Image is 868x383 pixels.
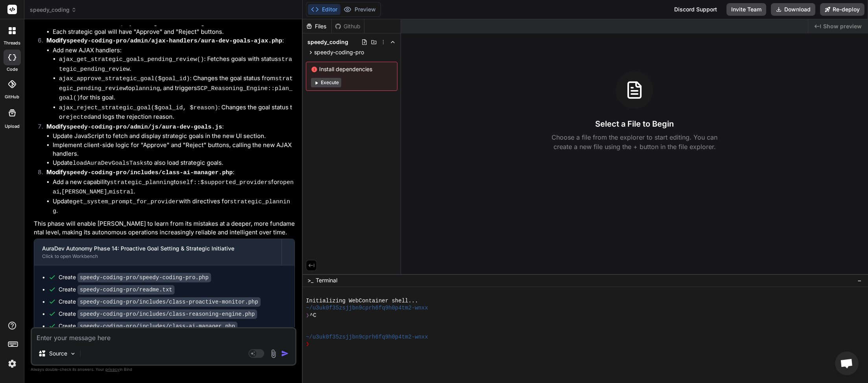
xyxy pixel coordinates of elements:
li: Update to also load strategic goals. [53,158,295,168]
code: speedy-coding-pro/includes/class-reasoning-engine.php [77,309,257,319]
img: icon [281,350,289,357]
p: Always double-check its answers. Your in Bind [31,366,296,373]
code: speedy-coding-pro/readme.txt [77,285,175,295]
div: Create [59,310,257,318]
code: ajax_approve_strategic_goal($goal_id) [59,75,190,82]
span: − [857,276,862,284]
button: Execute [311,78,341,87]
code: planning [132,85,160,92]
li: : Changes the goal status to and logs the rejection reason. [59,103,295,122]
strong: Modify [46,123,222,130]
li: : [40,36,295,122]
span: privacy [105,367,120,372]
code: speedy-coding-pro/includes/class-ai-manager.php [66,169,233,176]
code: mistral [109,189,134,195]
strong: Modify [46,168,233,176]
span: Show preview [823,22,862,30]
li: Update JavaScript to fetch and display strategic goals in the new UI section. [53,132,295,141]
li: Update with directives for . [53,197,295,216]
li: : [40,168,295,216]
button: AuraDev Autonomy Phase 14: Proactive Goal Setting & Strategic InitiativeClick to open Workbench [34,239,281,265]
button: Preview [340,4,379,15]
span: >_ [307,276,313,284]
p: Choose a file from the explorer to start editing. You can create a new file using the + button in... [546,133,723,151]
button: Re-deploy [820,3,864,16]
strong: Modify [46,37,282,44]
div: Github [332,22,364,30]
span: ❯ [306,312,310,319]
code: speedy-coding-pro/includes/class-proactive-monitor.php [77,297,261,307]
span: ~/u3uk0f35zsjjbn9cprh6fq9h0p4tm2-wnxx [306,304,428,311]
span: Install dependencies [311,65,392,73]
code: rejected [63,114,91,121]
div: Discord Support [669,3,722,16]
span: Initializing WebContainer shell... [306,297,418,304]
label: GitHub [5,94,19,100]
span: speedy_coding [307,38,348,46]
div: Files [303,22,331,30]
code: speedy-coding-pro/speedy-coding-pro.php [77,273,211,282]
li: Each strategic goal will have "Approve" and "Reject" buttons. [53,28,295,37]
p: Source [49,350,67,357]
code: strategic_pending_review [59,75,293,92]
code: ajax_get_strategic_goals_pending_review() [59,56,204,63]
span: Terminal [316,276,337,284]
div: Create [59,298,261,306]
code: [PERSON_NAME] [61,189,107,195]
div: Click to open Workbench [42,253,274,260]
span: speedy-coding-pro [314,48,364,56]
code: strategic_planning [110,179,174,186]
span: speedy_coding [30,6,77,14]
code: get_system_prompt_for_provider [73,199,179,205]
div: Open chat [835,352,859,375]
div: Create [59,322,237,330]
code: speedy-coding-pro/admin/js/aura-dev-goals.js [66,124,222,131]
code: self::$supported_providers [179,179,271,186]
code: ajax_reject_strategic_goal($goal_id, $reason) [59,105,218,111]
li: : [40,122,295,168]
span: ^C [310,312,316,319]
button: Invite Team [726,3,766,16]
div: Create [59,285,175,294]
code: speedy-coding-pro/includes/class-ai-manager.php [77,322,237,331]
span: ~/u3uk0f35zsjjbn9cprh6fq9h0p4tm2-wnxx [306,333,428,341]
li: : Changes the goal status from to , and triggers for this goal. [59,74,295,103]
img: settings [6,357,19,370]
button: Download [771,3,815,16]
label: Upload [5,123,20,130]
li: Add a new capability to for , , . [53,178,295,197]
li: Implement client-side logic for "Approve" and "Reject" buttons, calling the new AJAX handlers. [53,141,295,158]
div: Create [59,273,211,282]
label: code [7,66,18,73]
button: − [856,274,863,287]
li: : Fetches goals with status . [59,55,295,74]
button: Editor [308,4,340,15]
h3: Select a File to Begin [595,118,674,129]
code: loadAuraDevGoalsTasks [73,160,147,167]
code: strategic_pending_review [59,56,292,73]
p: This phase will enable [PERSON_NAME] to learn from its mistakes at a deeper, more fundamental lev... [34,219,295,237]
div: AuraDev Autonomy Phase 14: Proactive Goal Setting & Strategic Initiative [42,245,274,252]
li: Add new AJAX handlers: [53,46,295,122]
img: Pick Models [70,350,76,357]
label: threads [4,40,20,46]
span: ❯ [306,341,310,348]
code: speedy-coding-pro/admin/ajax-handlers/aura-dev-goals-ajax.php [66,38,282,44]
img: attachment [269,349,278,358]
